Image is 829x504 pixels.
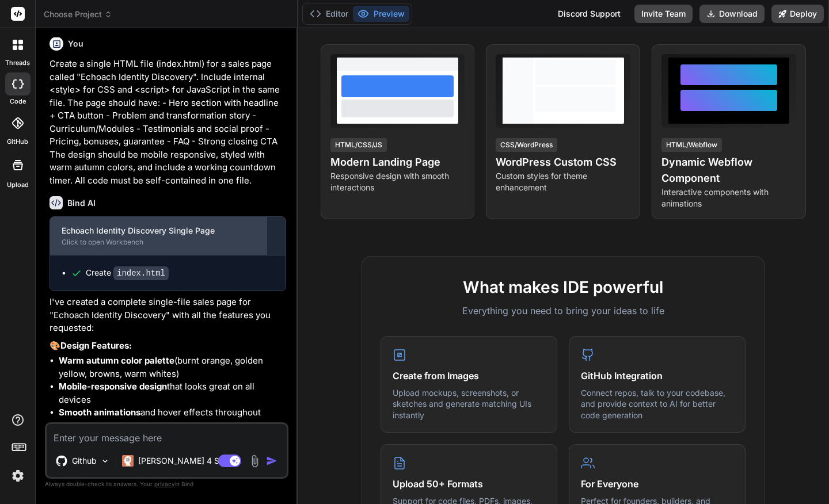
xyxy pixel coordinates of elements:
p: Github [72,455,97,467]
strong: Design Features: [60,340,132,351]
p: Interactive components with animations [661,186,796,209]
label: GitHub [7,137,28,147]
img: icon [266,455,277,467]
p: Responsive design with smooth interactions [330,170,465,193]
div: Create [86,267,169,279]
p: [PERSON_NAME] 4 S.. [138,455,224,467]
button: Invite Team [634,5,693,23]
button: Deploy [771,5,824,23]
h4: For Everyone [581,477,733,491]
img: Claude 4 Sonnet [122,455,134,467]
strong: Mobile-responsive design [59,381,167,392]
label: threads [5,58,30,68]
label: Upload [7,180,29,190]
p: Everything you need to bring your ideas to life [381,304,746,318]
img: settings [8,466,28,486]
strong: Smooth animations [59,407,140,418]
button: Preview [353,6,409,22]
h4: GitHub Integration [581,369,733,383]
button: Echoach Identity Discovery Single PageClick to open Workbench [50,217,267,255]
div: HTML/CSS/JS [330,138,387,152]
li: that looks great on all devices [59,380,286,406]
span: privacy [154,480,175,487]
label: code [10,97,26,106]
h4: WordPress Custom CSS [496,154,630,170]
div: Discord Support [551,5,628,23]
h4: Upload 50+ Formats [393,477,545,491]
h4: Dynamic Webflow Component [661,154,796,186]
p: Always double-check its answers. Your in Bind [45,479,288,490]
img: attachment [248,455,261,468]
p: Custom styles for theme enhancement [496,170,630,193]
button: Editor [305,6,353,22]
h2: What makes IDE powerful [381,275,746,299]
li: and hover effects throughout [59,406,286,419]
div: Echoach Identity Discovery Single Page [62,225,255,236]
div: CSS/WordPress [496,138,557,152]
code: index.html [113,266,169,280]
p: Upload mockups, screenshots, or sketches and generate matching UIs instantly [393,387,545,421]
h4: Modern Landing Page [330,154,465,170]
h4: Create from Images [393,369,545,383]
p: Create a single HTML file (index.html) for a sales page called "Echoach Identity Discovery". Incl... [50,58,286,187]
div: Click to open Workbench [62,238,255,247]
div: HTML/Webflow [661,138,722,152]
h6: You [68,38,83,49]
strong: Warm autumn color palette [59,355,174,366]
p: I've created a complete single-file sales page for "Echoach Identity Discovery" with all the feat... [50,296,286,335]
button: Download [699,5,765,23]
span: Choose Project [44,9,112,20]
img: Pick Models [100,456,110,466]
li: (burnt orange, golden yellow, browns, warm whites) [59,354,286,380]
h6: Bind AI [67,197,96,209]
p: 🎨 [50,339,286,353]
p: Connect repos, talk to your codebase, and provide context to AI for better code generation [581,387,733,421]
